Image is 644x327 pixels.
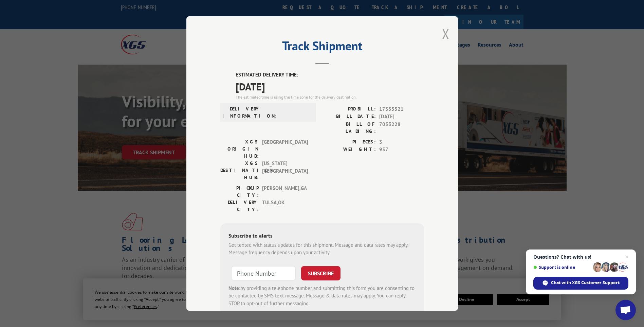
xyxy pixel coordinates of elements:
span: TULSA , OK [262,199,308,213]
label: XGS ORIGIN HUB: [220,138,259,160]
strong: Note: [228,285,240,291]
span: [US_STATE][GEOGRAPHIC_DATA] [262,160,308,181]
span: Close chat [623,253,631,261]
h2: Track Shipment [220,41,424,54]
label: XGS DESTINATION HUB: [220,160,259,181]
div: Subscribe to alerts [228,231,416,241]
div: Chat with XGS Customer Support [533,277,628,290]
div: by providing a telephone number and submitting this form you are consenting to be contacted by SM... [228,285,416,308]
label: BILL OF LADING: [322,121,376,135]
label: ESTIMATED DELIVERY TIME: [236,71,424,79]
button: Close modal [442,25,449,43]
button: SUBSCRIBE [301,266,341,280]
label: BILL DATE: [322,113,376,121]
label: DELIVERY INFORMATION: [222,105,261,120]
span: [DATE] [236,79,424,94]
input: Phone Number [231,266,296,280]
label: DELIVERY CITY: [220,199,259,213]
span: 937 [379,146,424,154]
div: The estimated time is using the time zone for the delivery destination. [236,94,424,100]
span: [DATE] [379,113,424,121]
span: [GEOGRAPHIC_DATA] [262,138,308,160]
span: 7053228 [379,121,424,135]
label: PICKUP CITY: [220,185,259,199]
div: Get texted with status updates for this shipment. Message and data rates may apply. Message frequ... [228,241,416,257]
label: PROBILL: [322,105,376,113]
label: PIECES: [322,138,376,146]
span: 17355521 [379,105,424,113]
span: Questions? Chat with us! [533,254,628,260]
span: [PERSON_NAME] , GA [262,185,308,199]
div: Open chat [615,300,636,320]
span: Chat with XGS Customer Support [551,280,620,286]
span: 3 [379,138,424,146]
span: Support is online [533,265,590,270]
label: WEIGHT: [322,146,376,154]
